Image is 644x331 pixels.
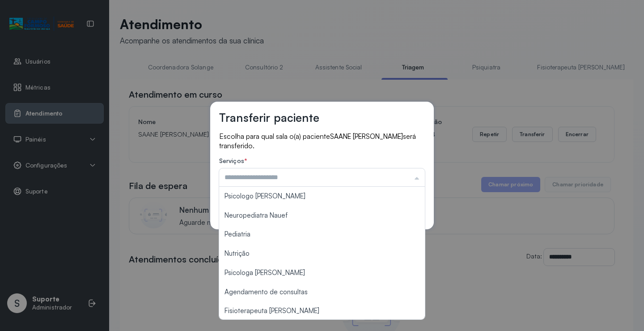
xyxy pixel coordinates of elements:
li: Psicologa [PERSON_NAME] [219,263,425,283]
h3: Transferir paciente [219,111,319,125]
li: Fisioterapeuta [PERSON_NAME] [219,301,425,321]
span: Serviços [219,157,244,164]
li: Agendamento de consultas [219,283,425,302]
li: Pediatria [219,225,425,244]
li: Neuropediatra Nauef [219,206,425,225]
li: Psicologo [PERSON_NAME] [219,187,425,206]
li: Nutrição [219,244,425,263]
span: SAANE [PERSON_NAME] [330,132,403,141]
p: Escolha para qual sala o(a) paciente será transferido. [219,132,425,150]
